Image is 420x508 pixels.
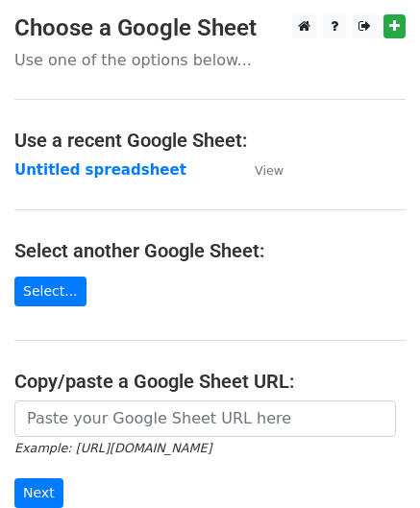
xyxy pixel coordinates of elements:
input: Paste your Google Sheet URL here [14,400,396,437]
p: Use one of the options below... [14,50,406,70]
a: View [235,161,284,179]
h4: Copy/paste a Google Sheet URL: [14,370,406,393]
a: Select... [14,277,86,306]
h4: Select another Google Sheet: [14,239,406,262]
h3: Choose a Google Sheet [14,14,406,42]
h4: Use a recent Google Sheet: [14,129,406,152]
small: Example: [URL][DOMAIN_NAME] [14,441,211,455]
input: Next [14,478,63,508]
small: View [255,163,284,178]
a: Untitled spreadsheet [14,161,186,179]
